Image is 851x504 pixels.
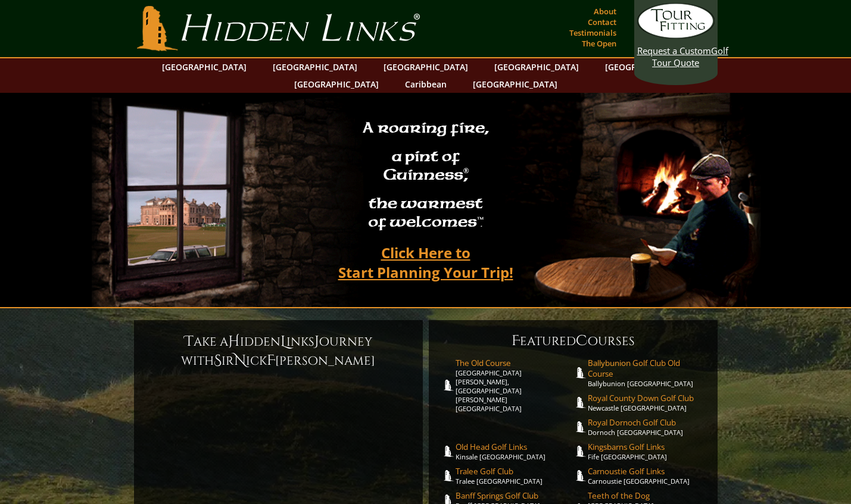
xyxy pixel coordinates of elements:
a: Contact [585,14,619,30]
span: S [214,351,222,370]
span: Carnoustie Golf Links [588,466,706,477]
a: Royal Dornoch Golf ClubDornoch [GEOGRAPHIC_DATA] [588,417,706,437]
span: T [185,332,194,351]
a: Caribbean [399,76,453,93]
a: Kingsbarns Golf LinksFife [GEOGRAPHIC_DATA] [588,442,706,461]
a: [GEOGRAPHIC_DATA] [288,76,385,93]
span: Kingsbarns Golf Links [588,442,706,452]
span: C [576,331,588,350]
a: Request a CustomGolf Tour Quote [637,3,715,68]
a: Click Here toStart Planning Your Trip! [326,239,525,286]
a: The Old Course[GEOGRAPHIC_DATA][PERSON_NAME], [GEOGRAPHIC_DATA][PERSON_NAME] [GEOGRAPHIC_DATA] [456,358,573,413]
span: Request a Custom [637,45,711,57]
a: Royal County Down Golf ClubNewcastle [GEOGRAPHIC_DATA] [588,393,706,412]
a: Ballybunion Golf Club Old CourseBallybunion [GEOGRAPHIC_DATA] [588,358,706,388]
span: F [512,331,520,350]
span: H [228,332,240,351]
h2: A roaring fire, a pint of Guinness , the warmest of welcomes™. [355,114,497,239]
span: Tralee Golf Club [456,466,573,477]
span: N [234,351,246,370]
a: About [591,3,619,20]
a: [GEOGRAPHIC_DATA] [599,58,696,76]
span: L [280,332,286,351]
span: Teeth of the Dog [588,490,706,501]
a: [GEOGRAPHIC_DATA] [267,58,363,76]
a: Carnoustie Golf LinksCarnoustie [GEOGRAPHIC_DATA] [588,466,706,486]
span: Royal County Down Golf Club [588,393,706,403]
span: F [267,351,275,370]
span: J [314,332,319,351]
h6: eatured ourses [441,331,706,350]
a: [GEOGRAPHIC_DATA] [156,58,253,76]
a: [GEOGRAPHIC_DATA] [467,76,563,93]
a: Old Head Golf LinksKinsale [GEOGRAPHIC_DATA] [456,442,573,461]
h6: ake a idden inks ourney with ir ick [PERSON_NAME] [146,332,411,370]
span: The Old Course [456,358,573,368]
a: [GEOGRAPHIC_DATA] [488,58,585,76]
a: [GEOGRAPHIC_DATA] [378,58,474,76]
a: Tralee Golf ClubTralee [GEOGRAPHIC_DATA] [456,466,573,486]
span: Old Head Golf Links [456,442,573,452]
a: Testimonials [566,24,619,41]
span: Banff Springs Golf Club [456,490,573,501]
span: Royal Dornoch Golf Club [588,417,706,428]
span: Ballybunion Golf Club Old Course [588,358,706,379]
a: The Open [579,35,619,52]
